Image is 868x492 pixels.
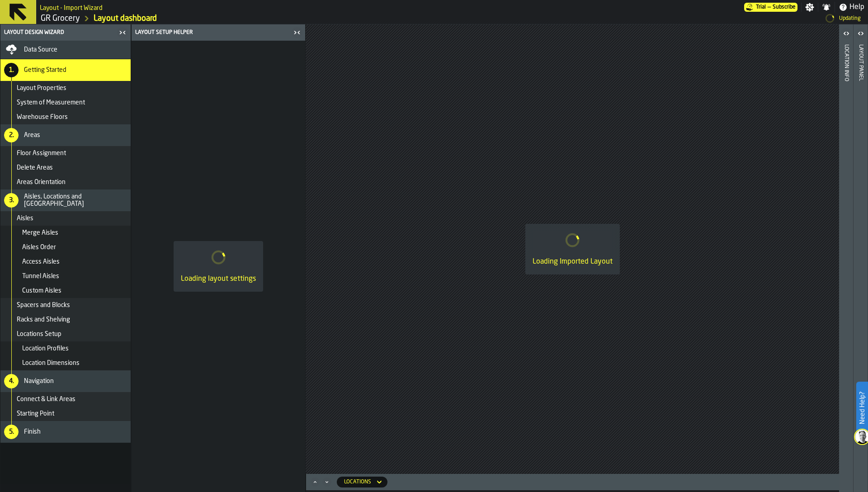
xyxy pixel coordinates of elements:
li: menu Custom Aisles [0,284,131,298]
span: Merge Aisles [22,229,58,237]
div: 1. [4,63,19,77]
li: menu Spacers and Blocks [0,298,131,312]
div: 2. [4,128,19,142]
div: Layout Design Wizard [2,29,116,36]
header: Layout Design Wizard [0,24,131,41]
li: menu Aisles [0,211,131,226]
span: Spacers and Blocks [17,302,70,309]
header: Layout panel [854,24,868,492]
li: menu Getting Started [0,59,131,81]
span: Areas [24,132,40,139]
header: Location Info [839,24,853,492]
div: Layout panel [858,43,864,490]
li: menu Delete Areas [0,161,131,175]
label: button-toggle-Open [840,26,853,43]
li: menu Areas [0,124,131,146]
span: Help [849,2,864,13]
span: Warehouse Floors [17,114,68,121]
nav: Breadcrumb [40,13,432,24]
header: Layout Setup Helper [132,24,305,41]
li: menu Location Dimensions [0,356,131,370]
li: menu Merge Aisles [0,226,131,240]
div: Updating [839,15,861,22]
li: menu Aisles Order [0,240,131,255]
li: menu Layout Properties [0,81,131,95]
div: Loading Imported Layout [533,256,613,267]
button: Minimize [321,478,332,487]
span: Finish [24,428,41,435]
span: Areas Orientation [17,179,66,186]
h2: Sub Title [40,3,103,12]
span: Access Aisles [22,258,60,265]
span: Tunnel Aisles [22,273,59,280]
span: — [768,4,771,10]
label: button-toggle-Settings [802,3,818,12]
span: Location Profiles [22,345,69,352]
span: Locations Setup [17,331,61,338]
span: Starting Point [17,410,54,417]
li: menu Aisles, Locations and Bays [0,189,131,211]
label: button-toggle-Help [835,2,868,13]
a: link-to-/wh/i/e451d98b-95f6-4604-91ff-c80219f9c36d/pricing/ [744,3,797,12]
li: menu Locations Setup [0,327,131,341]
li: menu Connect & Link Areas [0,392,131,407]
label: button-toggle-Open [854,26,867,43]
span: Location Dimensions [22,360,80,367]
label: button-toggle-Close me [116,27,129,38]
div: Loading layout settings [181,274,256,284]
li: menu Access Aisles [0,255,131,269]
span: Data Source [24,46,57,53]
li: menu Finish [0,421,131,443]
div: 3. [4,193,19,208]
span: Aisles, Locations and [GEOGRAPHIC_DATA] [24,193,127,208]
span: Aisles [17,215,33,222]
a: link-to-/wh/i/e451d98b-95f6-4604-91ff-c80219f9c36d [41,14,80,24]
li: menu System of Measurement [0,95,131,110]
li: menu Data Source [0,41,131,59]
div: 5. [4,425,19,439]
li: menu Navigation [0,370,131,392]
span: Subscribe [773,4,796,10]
div: 4. [4,374,19,388]
span: Floor Assignment [17,150,66,157]
span: Custom Aisles [22,287,61,294]
span: System of Measurement [17,99,85,106]
label: button-toggle-Close me [291,27,303,38]
label: Need Help? [857,383,867,433]
button: Maximize [310,478,321,487]
span: Trial [756,4,766,10]
span: Aisles Order [22,244,56,251]
li: menu Areas Orientation [0,175,131,189]
li: menu Starting Point [0,407,131,421]
div: Menu Subscription [744,3,797,12]
li: menu Floor Assignment [0,146,131,161]
div: DropdownMenuValue-locations [344,479,371,485]
span: Racks and Shelving [17,316,70,323]
div: DropdownMenuValue-locations [337,477,387,487]
a: link-to-/wh/i/e451d98b-95f6-4604-91ff-c80219f9c36d/designer [94,14,157,24]
span: Layout Properties [17,85,66,92]
li: menu Tunnel Aisles [0,269,131,284]
span: Delete Areas [17,164,53,171]
span: Navigation [24,378,54,385]
div: Layout Setup Helper [133,29,291,36]
li: menu Location Profiles [0,341,131,356]
div: Location Info [843,43,849,490]
label: button-toggle-Notifications [818,3,835,12]
span: Getting Started [24,66,66,74]
li: menu Racks and Shelving [0,312,131,327]
li: menu Warehouse Floors [0,110,131,124]
span: Connect & Link Areas [17,396,75,403]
